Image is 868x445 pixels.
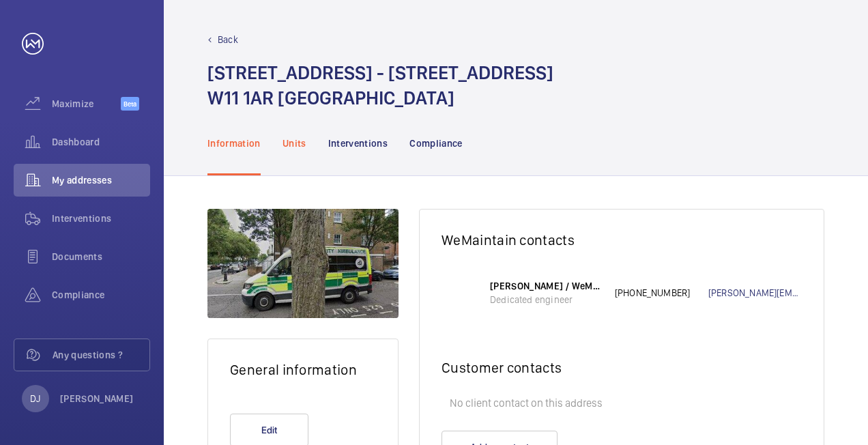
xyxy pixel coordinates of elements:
[207,60,553,111] h1: [STREET_ADDRESS] - [STREET_ADDRESS] W11 1AR [GEOGRAPHIC_DATA]
[52,288,150,302] span: Compliance
[121,97,139,111] span: Beta
[442,231,802,248] h2: WeMaintain contacts
[490,293,601,306] p: Dedicated engineer
[218,33,238,46] p: Back
[53,348,149,362] span: Any questions ?
[52,135,150,149] span: Dashboard
[60,392,134,405] p: [PERSON_NAME]
[283,137,306,150] p: Units
[615,286,708,300] p: [PHONE_NUMBER]
[328,137,388,150] p: Interventions
[30,392,40,405] p: DJ
[52,173,150,187] span: My addresses
[52,97,121,111] span: Maximize
[442,359,802,376] h2: Customer contacts
[708,286,802,300] a: [PERSON_NAME][EMAIL_ADDRESS][DOMAIN_NAME]
[52,250,150,263] span: Documents
[230,361,376,378] h2: General information
[207,137,261,150] p: Information
[52,212,150,225] span: Interventions
[490,279,601,293] p: [PERSON_NAME] / WeMaintain UK
[442,390,802,417] p: No client contact on this address
[409,137,463,150] p: Compliance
